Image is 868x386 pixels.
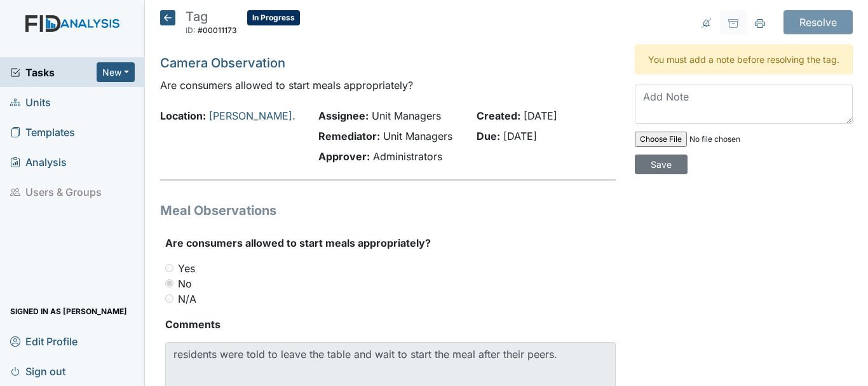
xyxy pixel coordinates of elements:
span: Tag [186,9,208,24]
label: No [178,276,192,291]
label: N/A [178,291,196,307]
span: Analysis [10,152,67,172]
span: Units [10,92,51,112]
span: [DATE] [524,109,557,122]
span: Signed in as [PERSON_NAME] [10,301,127,321]
button: New [97,62,135,82]
strong: Approver: [318,150,370,163]
span: Unit Managers [372,109,441,122]
input: N/A [165,294,173,303]
div: You must add a note before resolving the tag. [635,45,853,74]
strong: Assignee: [318,109,369,122]
label: Are consumers allowed to start meals appropriately? [165,235,431,251]
span: ID: [186,25,196,35]
a: Tasks [10,65,97,80]
strong: Created: [477,109,520,122]
strong: Due: [477,130,500,142]
span: Administrators [373,150,442,163]
strong: Location: [160,109,206,122]
span: Sign out [10,361,65,381]
a: Camera Observation [160,55,285,71]
strong: Remediator: [318,130,380,142]
span: Edit Profile [10,331,78,351]
input: Save [635,155,688,174]
span: Templates [10,122,75,142]
span: Unit Managers [383,130,452,142]
input: No [165,279,173,287]
input: Yes [165,264,173,272]
span: [DATE] [503,130,537,142]
h1: Meal Observations [160,201,616,220]
span: #00011173 [198,25,237,35]
a: [PERSON_NAME]. [209,109,295,122]
strong: Comments [165,317,616,332]
span: In Progress [247,10,300,25]
label: Yes [178,261,195,276]
p: Are consumers allowed to start meals appropriately? [160,78,616,93]
input: Resolve [783,10,853,34]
